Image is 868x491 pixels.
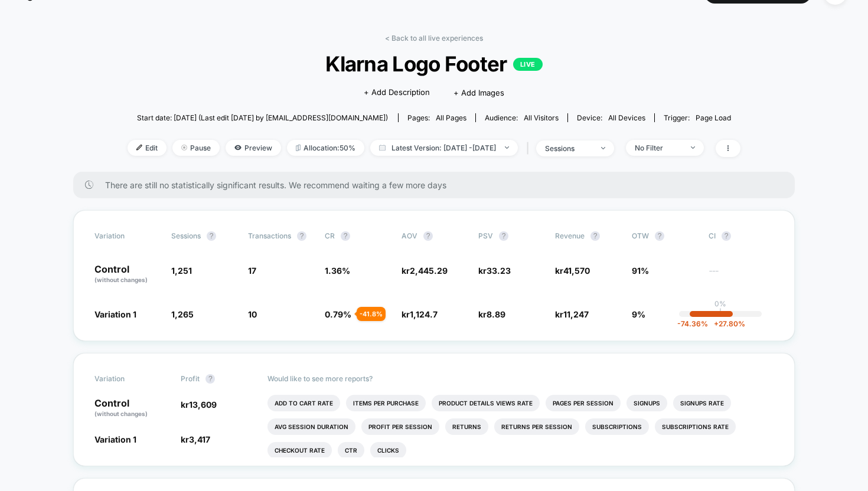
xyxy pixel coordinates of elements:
li: Returns [445,418,488,435]
img: rebalance [296,145,301,151]
div: Pages: [407,113,466,122]
span: Allocation: 50% [287,140,364,156]
span: 1,124.7 [410,309,438,319]
span: + Add Description [364,87,430,99]
button: ? [207,231,216,241]
div: sessions [545,144,592,153]
li: Profit Per Session [361,418,439,435]
button: ? [590,231,600,241]
img: end [505,146,509,149]
img: calendar [379,145,386,150]
span: 13,609 [189,400,217,410]
span: --- [709,267,774,284]
span: All Visitors [524,113,559,122]
span: 1,251 [171,266,192,276]
span: kr [555,266,590,276]
span: 8.89 [487,309,505,319]
span: kr [181,400,217,410]
span: 27.80 % [708,319,745,328]
img: edit [136,145,142,150]
span: 10 [248,309,257,319]
span: Revenue [555,231,585,240]
button: ? [423,231,433,241]
span: CI [709,231,774,241]
span: kr [478,309,505,319]
span: + [714,319,719,328]
span: OTW [632,231,697,241]
li: Pages Per Session [546,395,621,411]
li: Signups Rate [673,395,731,411]
div: Trigger: [664,113,731,122]
li: Add To Cart Rate [267,395,340,411]
span: PSV [478,231,493,240]
button: ? [297,231,306,241]
span: Klarna Logo Footer [158,51,710,76]
span: kr [555,309,589,319]
span: 91% [632,266,649,276]
img: end [601,147,605,149]
li: Product Details Views Rate [432,395,540,411]
li: Checkout Rate [267,442,332,459]
span: Variation 1 [94,434,136,444]
div: Audience: [485,113,559,122]
span: | [524,140,536,157]
span: Device: [567,113,654,122]
span: (without changes) [94,410,148,417]
li: Signups [626,395,667,411]
li: Items Per Purchase [346,395,426,411]
span: AOV [402,231,417,240]
p: Would like to see more reports? [267,374,774,383]
li: Returns Per Session [494,418,579,435]
span: Latest Version: [DATE] - [DATE] [370,140,518,156]
span: Transactions [248,231,291,240]
span: Preview [226,140,281,156]
span: 3,417 [189,434,210,444]
li: Subscriptions Rate [655,418,736,435]
span: + Add Images [453,88,504,97]
img: end [181,145,187,150]
span: 9% [632,309,645,319]
button: ? [499,231,508,241]
span: 17 [248,266,256,276]
button: ? [205,374,215,384]
span: There are still no statistically significant results. We recommend waiting a few more days [105,180,771,190]
img: end [691,146,695,149]
span: all devices [608,113,645,122]
p: 0% [714,299,726,308]
p: Control [94,398,169,418]
span: Profit [181,374,200,383]
div: No Filter [635,143,682,152]
p: | [719,308,722,317]
span: kr [402,266,448,276]
button: ? [655,231,664,241]
span: 11,247 [563,309,589,319]
span: Variation 1 [94,309,136,319]
p: Control [94,264,159,284]
li: Ctr [338,442,364,459]
span: -74.36 % [677,319,708,328]
span: CR [325,231,335,240]
button: ? [341,231,350,241]
div: - 41.8 % [357,307,386,321]
span: 1,265 [171,309,194,319]
span: 33.23 [487,266,511,276]
span: all pages [436,113,466,122]
span: 1.36 % [325,266,350,276]
span: Edit [128,140,167,156]
span: Variation [94,231,159,241]
span: kr [181,434,210,444]
p: LIVE [513,58,543,71]
span: kr [402,309,438,319]
a: < Back to all live experiences [385,34,483,42]
span: (without changes) [94,276,148,283]
span: 2,445.29 [410,266,448,276]
li: Avg Session Duration [267,418,355,435]
span: 0.79 % [325,309,351,319]
span: kr [478,266,511,276]
span: 41,570 [563,266,590,276]
li: Subscriptions [585,418,649,435]
li: Clicks [370,442,406,459]
button: ? [722,231,731,241]
span: Sessions [171,231,201,240]
span: Page Load [696,113,731,122]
